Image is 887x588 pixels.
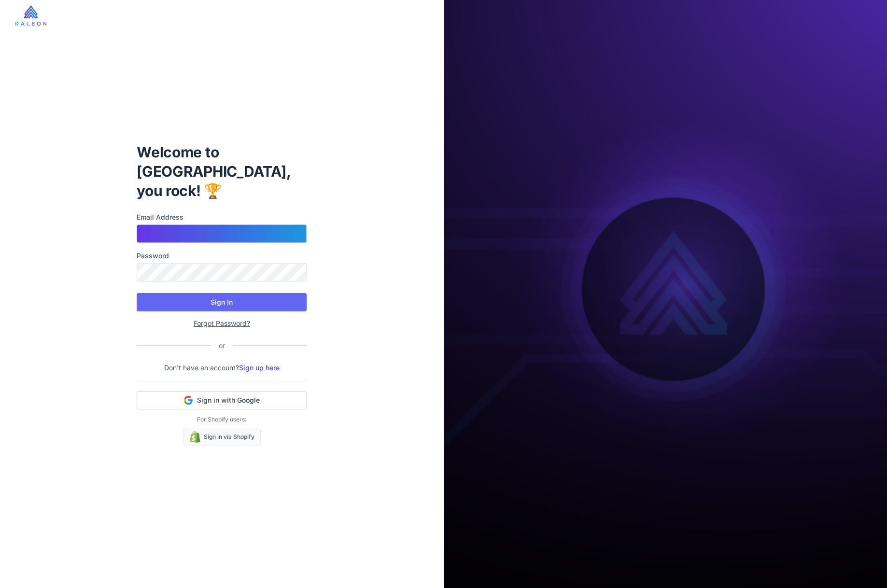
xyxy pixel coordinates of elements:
[137,212,307,223] label: Email Address
[137,251,307,261] label: Password
[15,5,46,26] img: raleon-logo-whitebg.9aac0268.jpg
[197,395,260,405] span: Sign in with Google
[183,428,261,446] a: Sign in via Shopify
[194,319,250,327] a: Forgot Password?
[137,142,307,200] h1: Welcome to [GEOGRAPHIC_DATA], you rock! 🏆
[239,364,280,372] a: Sign up here
[137,293,307,311] button: Sign In
[137,415,307,424] p: For Shopify users:
[137,391,307,409] button: Sign in with Google
[137,363,307,373] p: Don't have an account?
[211,340,233,351] div: or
